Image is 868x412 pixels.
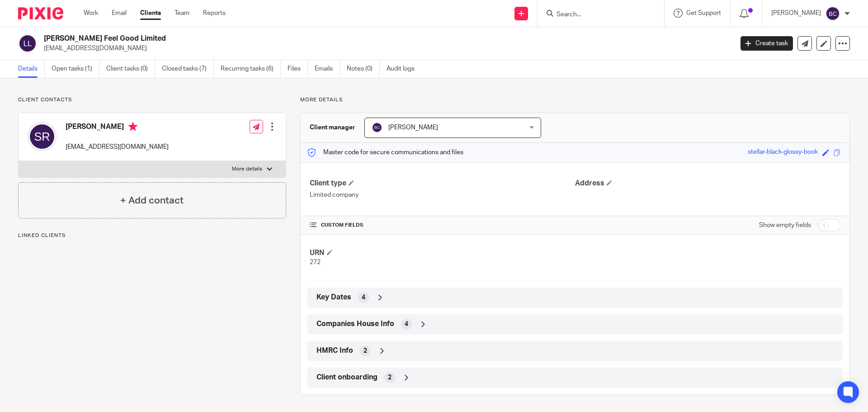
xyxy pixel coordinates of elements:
[18,96,286,104] p: Client contacts
[288,60,308,78] a: Files
[771,9,821,18] p: [PERSON_NAME]
[686,10,721,16] span: Get Support
[316,373,377,382] span: Client onboarding
[120,194,184,208] h4: + Add contact
[18,7,63,19] img: Pixie
[106,60,155,78] a: Client tasks (0)
[128,122,137,131] i: Primary
[316,319,394,329] span: Companies House Info
[741,36,793,51] a: Create task
[18,60,45,78] a: Details
[232,166,262,173] p: More details
[162,60,214,78] a: Closed tasks (7)
[84,9,98,18] a: Work
[405,320,408,329] span: 4
[316,346,353,355] span: HMRC Info
[372,122,382,133] img: svg%3E
[387,60,421,78] a: Audit logs
[175,9,189,18] a: Team
[307,148,463,157] p: Master code for secure communications and files
[310,190,575,199] p: Limited company
[316,293,351,302] span: Key Dates
[310,123,355,132] h3: Client manager
[112,9,127,18] a: Email
[310,248,575,258] h4: URN
[826,6,840,21] img: svg%3E
[556,11,637,19] input: Search
[315,60,340,78] a: Emails
[363,346,367,355] span: 2
[310,179,575,188] h4: Client type
[310,222,575,229] h4: CUSTOM FIELDS
[748,147,818,158] div: stellar-black-glossy-book
[575,179,840,188] h4: Address
[18,232,286,239] p: Linked clients
[347,60,380,78] a: Notes (0)
[28,122,57,151] img: svg%3E
[140,9,161,18] a: Clients
[44,44,727,53] p: [EMAIL_ADDRESS][DOMAIN_NAME]
[221,60,281,78] a: Recurring tasks (6)
[300,96,850,104] p: More details
[18,34,37,53] img: svg%3E
[66,142,169,152] p: [EMAIL_ADDRESS][DOMAIN_NAME]
[388,124,438,131] span: [PERSON_NAME]
[362,293,365,302] span: 4
[759,221,811,230] label: Show empty fields
[66,122,169,133] h4: [PERSON_NAME]
[203,9,226,18] a: Reports
[44,34,590,43] h2: [PERSON_NAME] Feel Good Limited
[52,60,99,78] a: Open tasks (1)
[388,373,392,382] span: 2
[310,259,321,265] span: 272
